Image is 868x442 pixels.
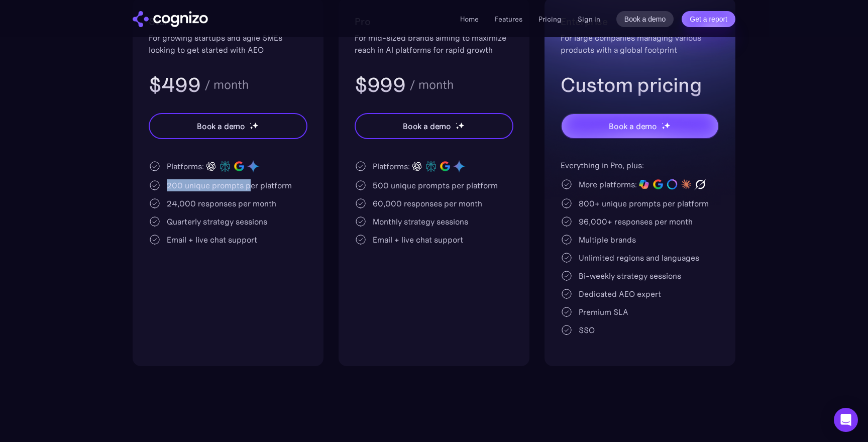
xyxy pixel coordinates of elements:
[355,32,513,56] div: For mid-sized brands aiming to maximize reach in AI platforms for rapid growth
[133,11,208,27] a: home
[662,123,663,124] img: star
[579,306,628,318] div: Premium SLA
[538,15,562,24] a: Pricing
[578,13,600,25] a: Sign in
[409,79,454,91] div: / month
[456,126,459,130] img: star
[167,197,276,209] div: 24,000 responses per month
[204,79,249,91] div: / month
[561,32,719,56] div: For large companies managing various products with a global footprint
[167,179,292,191] div: 200 unique prompts per platform
[561,113,719,139] a: Book a demostarstarstar
[456,123,457,124] img: star
[662,126,665,130] img: star
[495,15,522,24] a: Features
[197,120,245,132] div: Book a demo
[579,252,699,264] div: Unlimited regions and languages
[252,122,259,129] img: star
[167,160,204,172] div: Platforms:
[149,113,307,139] a: Book a demostarstarstar
[579,324,595,336] div: SSO
[373,179,498,191] div: 500 unique prompts per platform
[834,408,858,432] div: Open Intercom Messenger
[373,234,463,246] div: Email + live chat support
[579,234,636,246] div: Multiple brands
[579,197,709,209] div: 800+ unique prompts per platform
[373,215,468,228] div: Monthly strategy sessions
[579,270,681,282] div: Bi-weekly strategy sessions
[682,11,735,27] a: Get a report
[355,72,405,98] h3: $999
[561,72,719,98] h3: Custom pricing
[149,72,200,98] h3: $499
[149,32,307,56] div: For growing startups and agile SMEs looking to get started with AEO
[616,11,674,27] a: Book a demo
[167,215,267,228] div: Quarterly strategy sessions
[458,122,465,129] img: star
[561,159,719,171] div: Everything in Pro, plus:
[133,11,208,27] img: cognizo logo
[579,215,693,228] div: 96,000+ responses per month
[579,288,661,300] div: Dedicated AEO expert
[460,15,479,24] a: Home
[579,178,637,190] div: More platforms:
[250,126,253,130] img: star
[403,120,451,132] div: Book a demo
[373,197,482,209] div: 60,000 responses per month
[664,122,671,129] img: star
[355,113,513,139] a: Book a demostarstarstar
[609,120,657,132] div: Book a demo
[167,234,257,246] div: Email + live chat support
[250,123,251,124] img: star
[373,160,410,172] div: Platforms:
